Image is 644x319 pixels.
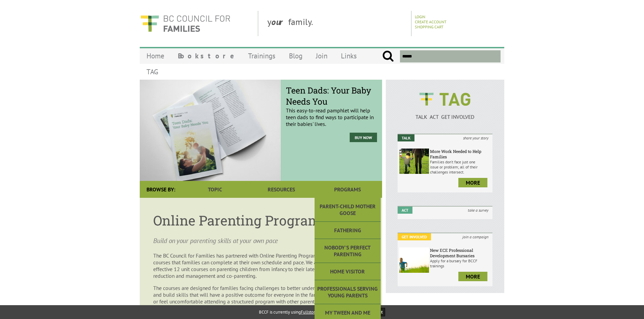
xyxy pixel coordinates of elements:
a: Login [415,14,425,19]
a: Nobody's Perfect Parenting [315,239,381,263]
em: Act [398,207,412,214]
a: Bookstore [171,48,241,64]
a: Resources [248,181,314,198]
a: TALK ACT GET INVOLVED [398,107,492,120]
a: Trainings [241,48,282,64]
strong: our [271,16,288,27]
h6: More Work Needed to Help Families [430,149,491,159]
i: join a campaign [458,233,492,240]
a: Shopping Cart [415,24,444,29]
p: This easy-to-read pamphlet will help teen dads to find ways to participate in their babies' lives. [286,90,377,127]
input: Submit [382,50,394,62]
span: If you are unable, or feel uncomfortable attending a structured program with other parents, learn... [153,291,363,312]
a: Home [140,48,171,64]
p: Build on your parenting skills at your own pace [153,236,369,245]
h6: New ECE Professional Development Bursaries [430,247,491,258]
a: Join [309,48,334,64]
img: BCCF's TAG Logo [414,86,475,112]
a: Fullstory [301,309,317,315]
a: TAG [140,64,165,80]
p: Families don’t face just one issue or problem; all of their challenges intersect. [430,159,491,175]
a: Home Visitor [315,263,381,280]
p: TALK ACT GET INVOLVED [398,113,492,120]
img: BC Council for FAMILIES [140,11,231,36]
em: Talk [398,134,414,141]
a: Parent-Child Mother Goose [315,198,381,222]
a: Create Account [415,19,447,24]
i: take a survey [464,207,492,214]
i: share your story [459,134,492,141]
a: Fathering [315,222,381,239]
h1: Online Parenting Programs [153,211,369,229]
p: Apply for a bursary for BCCF trainings [430,258,491,268]
a: Programs [315,181,381,198]
em: Get Involved [398,233,431,240]
p: The BC Council for Families has partnered with Online Parenting Programs to offer parenting cours... [153,252,369,279]
p: The courses are designed for families facing challenges to better understand their situations and... [153,285,369,312]
a: Topic [182,181,248,198]
a: Links [334,48,364,64]
div: y family. [262,11,411,36]
a: Blog [282,48,309,64]
a: more [458,178,487,187]
a: more [458,272,487,281]
a: Professionals Serving Young Parents [315,280,381,304]
a: Buy Now [350,133,377,142]
span: Teen Dads: Your Baby Needs You [286,85,377,107]
div: Browse By: [140,181,182,198]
